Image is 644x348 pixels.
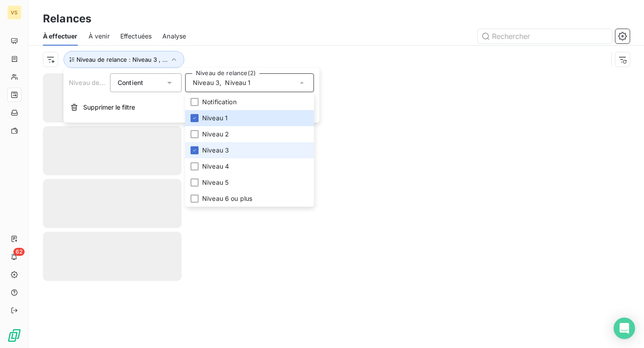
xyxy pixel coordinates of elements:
[162,32,186,41] span: Analyse
[614,318,635,339] div: Open Intercom Messenger
[202,114,228,123] span: Niveau 1
[478,29,612,43] input: Rechercher
[83,103,135,112] span: Supprimer le filtre
[202,146,229,155] span: Niveau 3
[202,130,229,139] span: Niveau 2
[202,162,229,171] span: Niveau 4
[69,79,123,86] span: Niveau de relance
[76,56,168,63] span: Niveau de relance : Niveau 3 , ...
[7,328,21,343] img: Logo LeanPay
[118,79,143,86] span: Contient
[202,194,252,203] span: Niveau 6 ou plus
[120,32,152,41] span: Effectuées
[202,178,229,187] span: Niveau 5
[193,78,220,87] span: Niveau 3
[225,78,250,87] span: Niveau 1
[13,248,25,256] span: 62
[43,32,78,41] span: À effectuer
[64,51,184,68] button: Niveau de relance : Niveau 3 , ...
[64,98,319,117] button: Supprimer le filtre
[220,78,221,87] span: ,
[43,11,91,27] h3: Relances
[89,32,110,41] span: À venir
[7,5,21,20] div: VS
[202,98,237,106] span: Notification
